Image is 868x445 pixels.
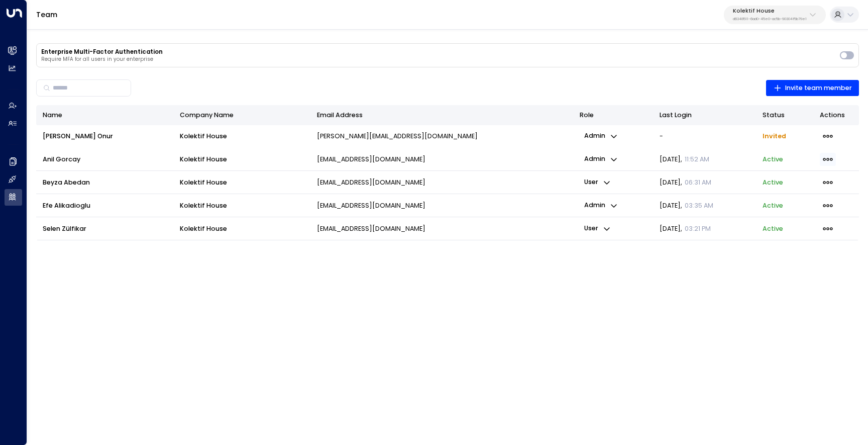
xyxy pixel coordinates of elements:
td: - [654,125,756,148]
div: Name [43,110,167,121]
button: Invite team member [766,80,859,96]
span: [DATE] , [660,155,709,164]
div: Company Name [180,110,304,121]
span: 03:21 PM [685,224,711,233]
span: 06:31 AM [685,178,711,187]
span: Invited [763,132,786,140]
span: Invite team member [774,82,852,94]
span: Selen Zülfikar [43,224,86,233]
div: Name [43,110,62,121]
p: active [763,178,783,187]
span: 11:52 AM [685,155,709,163]
p: [PERSON_NAME][EMAIL_ADDRESS][DOMAIN_NAME] [317,132,478,141]
div: Last Login [660,110,692,121]
div: Role [580,110,647,121]
button: admin [580,153,622,166]
div: Email Address [317,110,363,121]
span: Kolektif House [180,132,227,141]
span: 03:35 AM [685,201,713,210]
span: Anil Gorcay [43,155,80,164]
span: [DATE] , [660,201,713,210]
p: [EMAIL_ADDRESS][DOMAIN_NAME] [317,201,425,210]
span: Kolektif House [180,178,227,187]
span: [PERSON_NAME] Onur [43,132,113,141]
span: Efe Alikadioglu [43,201,90,210]
span: [DATE] , [660,224,711,233]
p: [EMAIL_ADDRESS][DOMAIN_NAME] [317,178,425,187]
span: Kolektif House [180,155,227,164]
div: Email Address [317,110,567,121]
p: [EMAIL_ADDRESS][DOMAIN_NAME] [317,155,425,164]
p: Require MFA for all users in your enterprise [41,56,835,62]
button: admin [580,130,622,143]
div: Actions [820,110,853,121]
span: [DATE] , [660,178,711,187]
span: Beyza Abedan [43,178,90,187]
button: Kolektif Housed6348511-6ad0-45e0-ac5b-90304f5b79e1 [724,6,826,24]
p: Kolektif House [733,8,807,14]
p: active [763,201,783,210]
h3: Enterprise Multi-Factor Authentication [41,48,835,56]
span: Kolektif House [180,201,227,210]
a: Team [36,10,57,20]
p: active [763,155,783,164]
button: admin [580,199,622,212]
button: user [580,175,615,189]
p: active [763,224,783,233]
button: user [580,222,615,235]
p: [EMAIL_ADDRESS][DOMAIN_NAME] [317,224,425,233]
div: Last Login [660,110,750,121]
div: Company Name [180,110,234,121]
span: Kolektif House [180,224,227,233]
p: d6348511-6ad0-45e0-ac5b-90304f5b79e1 [733,17,807,21]
div: Status [763,110,807,121]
